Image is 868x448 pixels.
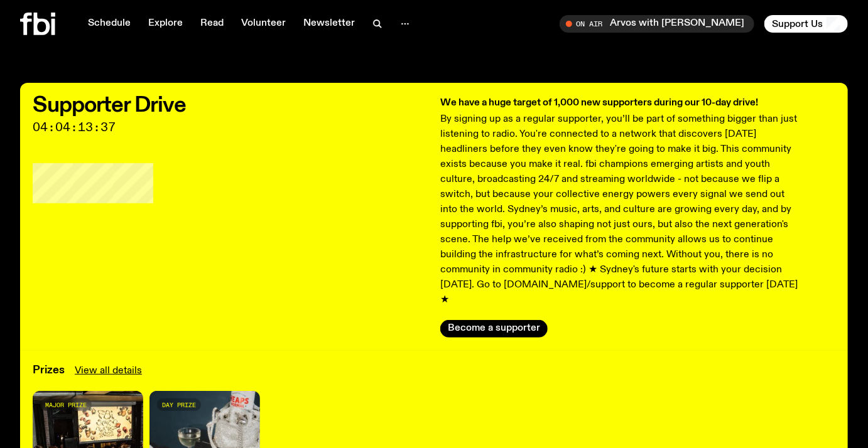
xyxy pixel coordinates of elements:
[33,122,428,133] span: 04:04:13:37
[440,112,802,307] p: By signing up as a regular supporter, you’ll be part of something bigger than just listening to r...
[80,15,138,33] a: Schedule
[440,95,802,110] h3: We have a huge target of 1,000 new supporters during our 10-day drive!
[764,15,848,33] button: Support Us
[141,15,190,33] a: Explore
[772,18,823,29] span: Support Us
[33,95,428,115] h2: Supporter Drive
[440,320,548,338] button: Become a supporter
[193,15,231,33] a: Read
[560,15,754,33] button: On AirArvos with [PERSON_NAME]
[45,402,87,408] span: major prize
[296,15,362,33] a: Newsletter
[162,402,196,408] span: day prize
[75,363,142,378] a: View all details
[33,365,65,376] h3: Prizes
[234,15,293,33] a: Volunteer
